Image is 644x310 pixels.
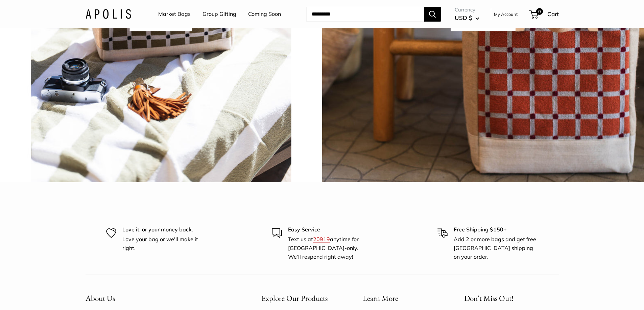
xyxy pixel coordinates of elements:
[464,292,559,305] p: Don't Miss Out!
[86,293,115,303] span: About Us
[455,12,479,23] button: USD $
[363,292,440,305] button: Learn More
[455,5,479,15] span: Currency
[122,225,207,234] p: Love it, or your money back.
[5,284,72,305] iframe: Sign Up via Text for Offers
[122,235,207,252] p: Love your bag or we'll make it right.
[454,225,538,234] p: Free Shipping $150+
[455,14,472,21] span: USD $
[494,10,518,18] a: My Account
[547,10,559,18] span: Cart
[158,9,191,19] a: Market Bags
[288,235,373,261] p: Text us at anytime for [GEOGRAPHIC_DATA]-only. We’ll respond right away!
[363,293,398,303] span: Learn More
[261,293,328,303] span: Explore Our Products
[313,236,330,243] a: 20919
[261,292,339,305] button: Explore Our Products
[306,7,424,22] input: Search...
[248,9,281,19] a: Coming Soon
[202,9,236,19] a: Group Gifting
[424,7,441,22] button: Search
[288,225,373,234] p: Easy Service
[454,235,538,261] p: Add 2 or more bags and get free [GEOGRAPHIC_DATA] shipping on your order.
[530,9,559,20] a: 0 Cart
[536,8,543,15] span: 0
[86,9,131,19] img: Apolis
[86,292,238,305] button: About Us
